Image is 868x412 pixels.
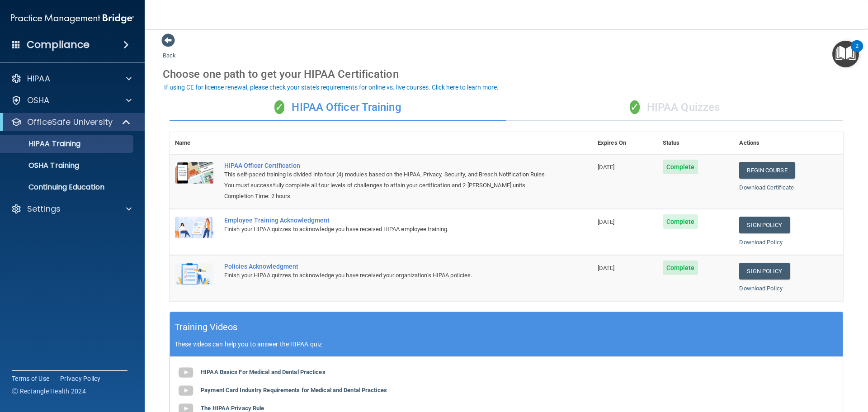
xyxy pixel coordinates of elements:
p: HIPAA Training [6,139,80,148]
button: Open Resource Center, 2 new notifications [832,41,859,67]
a: HIPAA [11,73,132,84]
p: OSHA [27,95,50,106]
a: OfficeSafe University [11,117,131,128]
a: Download Certificate [739,184,794,191]
a: Sign Policy [739,263,789,279]
a: Privacy Policy [60,374,101,383]
th: Status [657,132,734,154]
div: HIPAA Quizzes [506,94,843,121]
h4: Compliance [27,38,90,51]
th: Expires On [592,132,657,154]
b: Payment Card Industry Requirements for Medical and Dental Practices [201,387,387,393]
a: Back [163,41,176,59]
span: Ⓒ Rectangle Health 2024 [12,387,86,396]
div: HIPAA Officer Training [170,94,506,121]
b: The HIPAA Privacy Rule [201,405,264,412]
span: [DATE] [598,164,615,170]
p: OSHA Training [6,161,79,170]
span: Complete [663,260,698,275]
b: HIPAA Basics For Medical and Dental Practices [201,369,325,375]
h5: Training Videos [175,319,238,335]
th: Actions [734,132,843,154]
div: Employee Training Acknowledgment [224,217,547,224]
div: If using CE for license renewal, please check your state's requirements for online vs. live cours... [164,84,499,90]
a: HIPAA Officer Certification [224,162,547,169]
a: OSHA [11,95,132,106]
div: This self-paced training is divided into four (4) modules based on the HIPAA, Privacy, Security, ... [224,169,547,191]
p: OfficeSafe University [27,117,113,128]
div: Completion Time: 2 hours [224,191,547,202]
div: Policies Acknowledgment [224,263,547,270]
span: ✓ [274,100,284,114]
span: Complete [663,160,698,174]
span: [DATE] [598,218,615,225]
p: HIPAA [27,73,50,84]
div: Finish your HIPAA quizzes to acknowledge you have received HIPAA employee training. [224,224,547,235]
a: Download Policy [739,239,783,246]
p: Continuing Education [6,183,129,192]
th: Name [170,132,219,154]
span: Complete [663,214,698,229]
a: Download Policy [739,285,783,292]
div: Finish your HIPAA quizzes to acknowledge you have received your organization’s HIPAA policies. [224,270,547,281]
img: PMB logo [11,9,134,28]
span: ✓ [630,100,640,114]
p: These videos can help you to answer the HIPAA quiz [175,341,838,348]
button: If using CE for license renewal, please check your state's requirements for online vs. live cours... [163,83,500,92]
a: Settings [11,204,132,214]
span: [DATE] [598,265,615,271]
a: Terms of Use [12,374,49,383]
a: Begin Course [739,162,794,179]
div: Choose one path to get your HIPAA Certification [163,61,850,87]
div: 2 [855,46,859,58]
a: Sign Policy [739,217,789,233]
img: gray_youtube_icon.38fcd6cc.png [177,382,195,400]
iframe: Drift Widget Chat Controller [823,350,857,384]
p: Settings [27,204,61,214]
img: gray_youtube_icon.38fcd6cc.png [177,364,195,382]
